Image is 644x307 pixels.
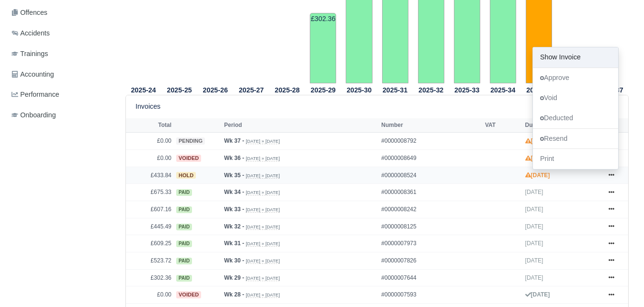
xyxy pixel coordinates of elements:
a: Accidents [8,24,114,43]
th: VAT [483,118,523,133]
small: [DATE] » [DATE] [246,138,280,144]
strong: Wk 31 - [224,240,244,247]
td: £607.16 [126,201,174,218]
th: 2025-26 [197,84,233,95]
span: paid [176,224,192,230]
span: Onboarding [11,110,56,121]
strong: Wk 28 - [224,291,244,298]
span: paid [176,240,192,247]
strong: [DATE] [525,137,550,144]
span: paid [176,189,192,196]
a: Print [533,149,618,169]
th: 2025-30 [341,84,377,95]
span: paid [176,258,192,264]
small: [DATE] » [DATE] [246,224,280,230]
td: £0.00 [126,286,174,304]
span: Trainings [11,48,48,59]
small: [DATE] » [DATE] [246,292,280,298]
span: pending [176,137,205,145]
th: 2025-25 [161,84,197,95]
td: £0.00 [126,149,174,167]
a: Void [533,88,618,108]
td: £609.25 [126,235,174,252]
th: 2025-31 [377,84,413,95]
span: [DATE] [525,206,543,213]
td: #0000007826 [379,252,483,270]
small: [DATE] » [DATE] [246,173,280,179]
strong: [DATE] [525,291,550,298]
a: Accounting [8,65,114,84]
strong: Wk 33 - [224,206,244,213]
a: Resend [533,128,618,148]
a: Approve [533,68,618,88]
td: £302.36 [126,269,174,286]
strong: Wk 34 - [224,189,244,195]
th: Period [222,118,379,133]
small: [DATE] » [DATE] [246,258,280,264]
span: Accidents [11,28,50,39]
th: 2025-34 [485,84,521,95]
a: Onboarding [8,106,114,125]
small: [DATE] » [DATE] [246,156,280,161]
span: Accounting [11,69,54,80]
a: Deducted [533,108,618,128]
td: £433.84 [126,167,174,184]
td: £445.49 [126,218,174,235]
td: #0000008242 [379,201,483,218]
a: Performance [8,85,114,104]
span: [DATE] [525,274,543,281]
td: #0000008649 [379,149,483,167]
strong: Wk 37 - [224,137,244,144]
span: hold [176,172,196,179]
strong: [DATE] [525,155,550,161]
td: £675.33 [126,184,174,201]
span: paid [176,275,192,282]
td: #0000008792 [379,133,483,150]
small: [DATE] » [DATE] [246,190,280,195]
th: 2025-28 [269,84,305,95]
th: 2025-24 [125,84,161,95]
span: [DATE] [525,257,543,264]
th: Total [126,118,174,133]
td: #0000008361 [379,184,483,201]
th: Due [523,118,599,133]
span: [DATE] [525,223,543,230]
th: 2025-33 [449,84,485,95]
h6: Invoices [136,102,160,111]
td: £0.00 [126,133,174,150]
td: £523.72 [126,252,174,270]
span: [DATE] [525,240,543,247]
th: 2025-27 [233,84,269,95]
small: [DATE] » [DATE] [246,275,280,281]
td: #0000008524 [379,167,483,184]
small: [DATE] » [DATE] [246,207,280,213]
a: Show Invoice [533,47,618,68]
strong: Wk 36 - [224,155,244,161]
span: Offences [11,7,47,18]
span: voided [176,155,201,162]
td: #0000008125 [379,218,483,235]
th: 2025-29 [305,84,341,95]
span: voided [176,291,201,298]
strong: Wk 30 - [224,257,244,264]
th: 2025-35 [521,84,557,95]
td: #0000007973 [379,235,483,252]
a: Trainings [8,45,114,63]
span: [DATE] [525,189,543,195]
strong: Wk 29 - [224,274,244,281]
strong: [DATE] [525,172,550,179]
iframe: Chat Widget [596,261,644,307]
small: [DATE] » [DATE] [246,241,280,247]
span: paid [176,206,192,213]
strong: Wk 35 - [224,172,244,179]
th: 2025-32 [413,84,449,95]
strong: Wk 32 - [224,223,244,230]
span: Performance [11,89,59,100]
td: #0000007593 [379,286,483,304]
th: Number [379,118,483,133]
td: #0000007644 [379,269,483,286]
td: £302.36 [310,13,336,83]
a: Offences [8,3,114,22]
